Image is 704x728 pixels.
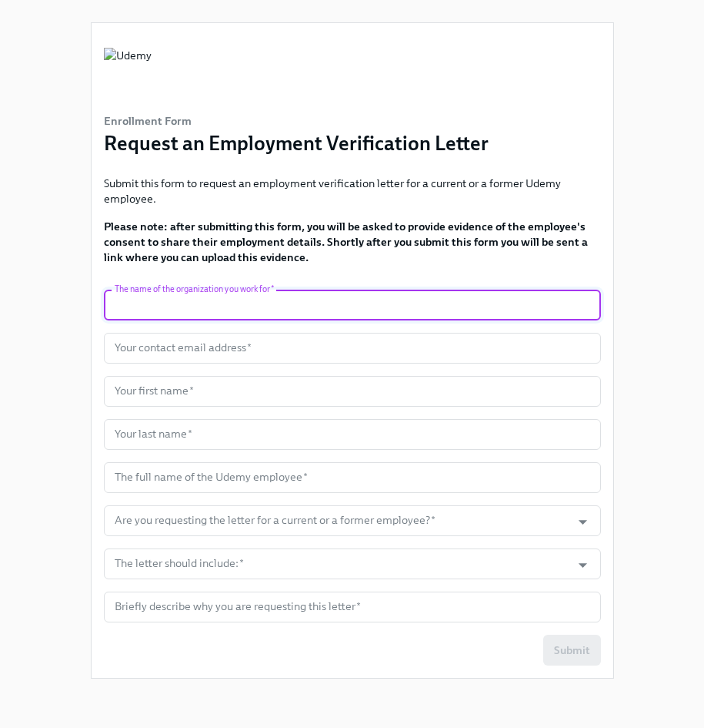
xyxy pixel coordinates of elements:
strong: Please note: after submitting this form, you will be asked to provide evidence of the employee's ... [104,220,588,264]
p: Submit this form to request an employment verification letter for a current or a former Udemy emp... [104,176,601,206]
button: Open [571,510,595,534]
button: Open [571,553,595,577]
img: Udemy [104,48,152,94]
h6: Enrollment Form [104,112,489,129]
h3: Request an Employment Verification Letter [104,129,489,157]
